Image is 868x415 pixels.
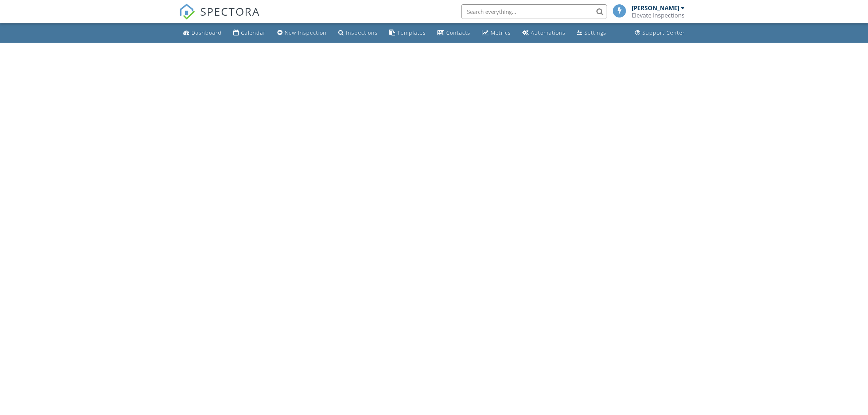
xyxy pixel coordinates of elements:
[397,29,426,36] div: Templates
[335,26,381,40] a: Inspections
[446,29,470,36] div: Contacts
[241,29,266,36] div: Calendar
[531,29,565,36] div: Automations
[642,29,685,36] div: Support Center
[479,26,514,40] a: Metrics
[574,26,609,40] a: Settings
[275,26,330,40] a: New Inspection
[435,26,473,40] a: Contacts
[200,4,260,19] span: SPECTORA
[180,26,225,40] a: Dashboard
[386,26,429,40] a: Templates
[632,12,685,19] div: Elevate Inspections
[346,29,378,36] div: Inspections
[191,29,222,36] div: Dashboard
[519,26,568,40] a: Automations (Basic)
[285,29,327,36] div: New Inspection
[632,4,679,12] div: [PERSON_NAME]
[491,29,511,36] div: Metrics
[179,4,195,20] img: The Best Home Inspection Software - Spectora
[461,4,607,19] input: Search everything...
[179,10,260,25] a: SPECTORA
[584,29,606,36] div: Settings
[632,26,688,40] a: Support Center
[230,26,269,40] a: Calendar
